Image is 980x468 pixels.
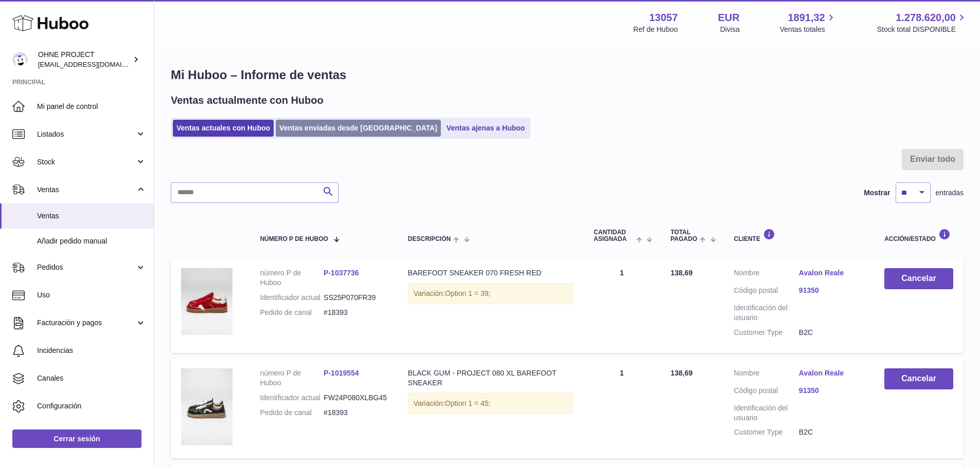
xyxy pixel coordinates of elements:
span: Añadir pedido manual [37,236,146,246]
dt: Customer Type [734,328,799,338]
label: Mostrar [864,188,890,198]
dt: Código postal [734,386,799,398]
span: Listados [37,129,135,139]
div: Acción/Estado [884,229,953,242]
div: OHNE PROJECT [38,50,131,69]
span: Mi panel de control [37,102,146,111]
span: Cantidad ASIGNADA [594,229,634,242]
div: Divisa [720,25,740,34]
dd: B2C [799,328,864,338]
span: Ventas totales [780,25,837,34]
span: 138,69 [670,269,692,277]
span: entradas [936,188,964,198]
h1: Mi Huboo – Informe de ventas [171,67,964,83]
td: 1 [583,358,660,458]
span: Stock total DISPONIBLE [877,25,968,34]
a: Ventas enviadas desde [GEOGRAPHIC_DATA] [276,120,441,137]
dd: B2C [799,427,864,437]
a: 91350 [799,286,864,295]
span: Total pagado [670,229,697,242]
span: Ventas [37,185,135,195]
strong: 13057 [649,11,678,25]
div: BAREFOOT SNEAKER 070 FRESH RED [408,268,573,278]
dt: número P de Huboo [260,368,324,388]
dt: Identificador actual [260,393,324,403]
div: BLACK GUM - PROJECT 080 XL BAREFOOT SNEAKER [408,368,573,388]
dd: #18393 [324,408,387,418]
strong: EUR [718,11,740,25]
span: 138,69 [670,369,692,377]
span: número P de Huboo [260,236,328,242]
dt: Código postal [734,286,799,298]
dt: Nombre [734,268,799,280]
button: Cancelar [884,368,953,389]
h2: Ventas actualmente con Huboo [171,93,324,107]
span: Pedidos [37,263,135,272]
span: 1891,32 [788,11,825,25]
span: Ventas [37,211,146,221]
dt: Identificador actual [260,293,324,303]
span: 1.278.620,00 [896,11,956,25]
img: DSC02155.jpg [181,368,233,445]
span: Incidencias [37,346,146,355]
a: P-1019554 [324,369,359,377]
dt: Customer Type [734,427,799,437]
span: Descripción [408,236,451,242]
td: 1 [583,258,660,352]
img: 130571742678494.jpg [181,268,233,335]
dd: #18393 [324,308,387,317]
span: Configuración [37,401,146,411]
dd: FW24P080XLBG45 [324,393,387,403]
div: Cliente [734,229,864,242]
dt: Identificación del usuario [734,403,799,423]
div: Variación: [408,283,573,304]
dt: Identificación del usuario [734,303,799,323]
dd: SS25P070FR39 [324,293,387,303]
a: Ventas ajenas a Huboo [443,120,529,137]
a: Avalon Reale [799,268,864,278]
a: Ventas actuales con Huboo [173,120,274,137]
dt: Pedido de canal [260,408,324,418]
button: Cancelar [884,268,953,289]
span: Uso [37,290,146,300]
dt: número P de Huboo [260,268,324,288]
dt: Pedido de canal [260,308,324,317]
span: Facturación y pagos [37,318,135,328]
dt: Nombre [734,368,799,381]
a: 1.278.620,00 Stock total DISPONIBLE [877,11,968,34]
span: Option 1 = 45; [445,399,490,407]
a: Avalon Reale [799,368,864,378]
div: Ref de Huboo [633,25,678,34]
span: Stock [37,157,135,167]
a: P-1037736 [324,269,359,277]
span: Canales [37,373,146,383]
a: 1891,32 Ventas totales [780,11,837,34]
span: [EMAIL_ADDRESS][DOMAIN_NAME] [38,60,151,68]
a: Cerrar sesión [12,429,141,448]
div: Variación: [408,393,573,414]
span: Option 1 = 39; [445,289,490,297]
a: 91350 [799,386,864,396]
img: internalAdmin-13057@internal.huboo.com [12,52,28,67]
